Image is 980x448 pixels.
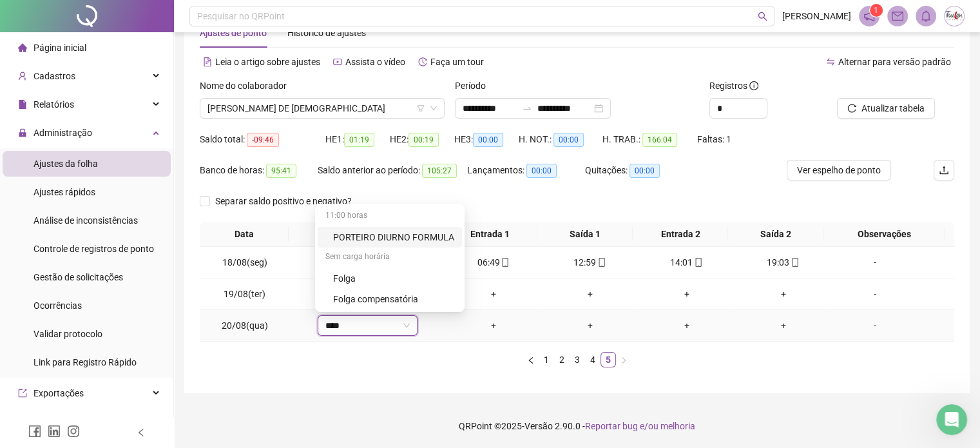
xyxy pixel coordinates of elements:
[318,163,467,178] div: Saldo anterior ao período:
[526,164,557,178] span: 00:00
[642,133,677,147] span: 166:04
[522,103,532,113] span: to
[749,81,758,90] span: info-circle
[553,133,584,147] span: 00:00
[585,352,600,367] li: 4
[318,206,462,227] div: 11:00 horas
[207,99,437,118] span: DAVI SANTOS DE JESUS
[847,104,856,113] span: reload
[345,57,405,67] span: Assista o vídeo
[863,10,875,22] span: notification
[837,98,935,119] button: Atualizar tabela
[585,421,695,431] span: Reportar bug e/ou melhoria
[422,164,457,178] span: 105:27
[200,222,289,247] th: Data
[454,132,519,147] div: HE 3:
[318,248,462,268] div: Sem carga horária
[539,353,553,367] a: 1
[18,389,27,398] span: export
[789,258,800,267] span: mobile
[586,353,600,367] a: 4
[210,194,357,208] span: Separar saldo positivo e negativo?
[644,287,730,301] div: +
[499,258,510,267] span: mobile
[829,227,939,241] span: Observações
[523,352,539,367] button: left
[547,255,633,269] div: 12:59
[874,6,878,15] span: 1
[836,318,912,333] div: -
[200,163,318,178] div: Banco de horas:
[892,10,903,22] span: mail
[418,57,427,66] span: history
[740,318,827,333] div: +
[782,9,851,23] span: [PERSON_NAME]
[34,215,138,226] span: Análise de inconsistências
[215,57,320,67] span: Leia o artigo sobre ajustes
[318,268,462,289] div: Folga
[318,289,462,309] div: Folga compensatória
[555,353,569,367] a: 2
[787,160,891,180] button: Ver espelho de ponto
[522,103,532,113] span: swap-right
[333,230,454,244] div: PORTEIRO DIURNO FORMULA
[34,99,74,110] span: Relatórios
[442,222,537,247] th: Entrada 1
[34,329,102,339] span: Validar protocolo
[455,79,494,93] label: Período
[34,159,98,169] span: Ajustes da folha
[519,132,602,147] div: H. NOT.:
[18,43,27,52] span: home
[709,79,758,93] span: Registros
[203,57,212,66] span: file-text
[523,352,539,367] li: Página anterior
[585,163,679,178] div: Quitações:
[247,133,279,147] span: -09:46
[34,357,137,367] span: Link para Registro Rápido
[547,287,633,301] div: +
[266,164,296,178] span: 95:41
[430,57,484,67] span: Faça um tour
[34,388,84,398] span: Exportações
[224,289,265,299] span: 19/08(ter)
[570,353,584,367] a: 3
[838,57,951,67] span: Alternar para versão padrão
[629,164,660,178] span: 00:00
[403,322,410,329] span: down
[18,100,27,109] span: file
[200,26,267,40] div: Ajustes de ponto
[390,132,454,147] div: HE 2:
[467,163,585,178] div: Lançamentos:
[34,300,82,311] span: Ocorrências
[547,318,633,333] div: +
[740,255,827,269] div: 19:03
[200,79,295,93] label: Nome do colaborador
[450,255,537,269] div: 06:49
[34,128,92,138] span: Administração
[826,57,835,66] span: swap
[450,287,537,301] div: +
[539,352,554,367] li: 1
[34,43,86,53] span: Página inicial
[34,187,95,197] span: Ajustes rápidos
[417,104,425,112] span: filter
[18,128,27,137] span: lock
[601,353,615,367] a: 5
[616,352,631,367] li: Próxima página
[222,257,267,268] span: 18/08(seg)
[473,133,503,147] span: 00:00
[333,271,454,286] div: Folga
[836,255,912,269] div: -
[728,222,823,247] th: Saída 2
[693,258,703,267] span: mobile
[34,416,81,427] span: Integrações
[34,272,123,282] span: Gestão de solicitações
[861,101,925,115] span: Atualizar tabela
[333,292,454,306] div: Folga compensatória
[325,132,390,147] div: HE 1:
[137,428,146,437] span: left
[18,72,27,81] span: user-add
[222,320,268,331] span: 20/08(qua)
[620,356,628,364] span: right
[596,258,606,267] span: mobile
